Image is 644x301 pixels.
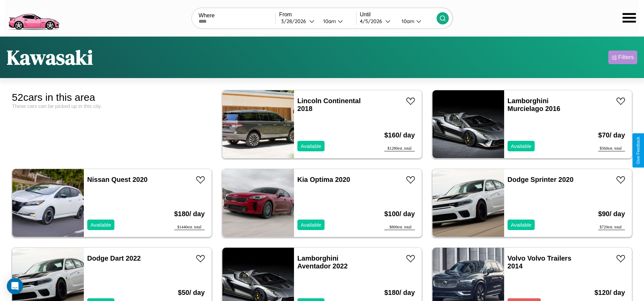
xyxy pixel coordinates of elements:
a: Lamborghini Aventador 2022 [297,255,348,270]
h3: $ 90 / day [598,203,625,225]
p: Available [301,142,321,151]
div: 52 cars in this area [12,92,212,103]
a: Lamborghini Murcielago 2016 [508,97,560,112]
div: 10am [320,18,338,24]
h3: $ 100 / day [384,203,415,225]
div: 3 / 28 / 2026 [281,18,309,24]
p: Available [511,142,532,151]
div: Open Intercom Messenger [7,278,23,294]
h1: Kawasaki [7,43,93,71]
h3: $ 70 / day [598,125,625,146]
div: $ 1440 est. total [174,225,205,230]
div: $ 720 est. total [598,225,625,230]
label: Where [199,13,275,19]
div: $ 560 est. total [598,146,625,151]
button: 3/28/2026 [279,18,317,25]
img: logo [5,3,62,32]
h3: $ 160 / day [384,125,415,146]
div: Give Feedback [636,137,641,164]
div: $ 800 est. total [384,225,415,230]
button: Filters [608,51,637,64]
label: From [279,12,356,18]
a: Kia Optima 2020 [297,176,350,183]
div: $ 1280 est. total [384,146,415,151]
label: Until [360,12,437,18]
a: Dodge Sprinter 2020 [508,176,574,183]
p: Available [91,220,111,229]
a: Nissan Quest 2020 [87,176,148,183]
div: These cars can be picked up in this city. [12,103,212,109]
p: Available [511,220,532,229]
div: Filters [618,54,634,61]
a: Volvo Volvo Trailers 2014 [508,255,571,270]
a: Dodge Dart 2022 [87,255,141,262]
p: Available [301,220,321,229]
div: 4 / 5 / 2026 [360,18,385,24]
button: 10am [396,18,437,25]
a: Lincoln Continental 2018 [297,97,361,112]
h3: $ 180 / day [174,203,205,225]
button: 10am [318,18,356,25]
div: 10am [398,18,416,24]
